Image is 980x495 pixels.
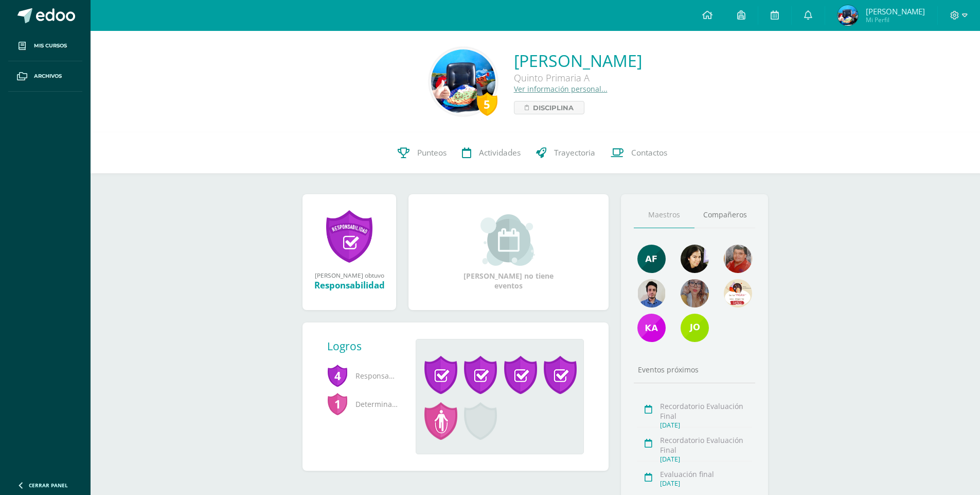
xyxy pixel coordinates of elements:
[631,147,667,158] span: Contactos
[681,279,709,308] img: 262ac19abc587240528a24365c978d30.png
[660,435,752,455] div: Recordatorio Evaluación Final
[637,279,666,308] img: 2dffed587003e0fc8d85a787cd9a4a0a.png
[724,279,752,308] img: 6abeb608590446332ac9ffeb3d35d2d4.png
[479,147,521,158] span: Actividades
[637,245,666,273] img: d889210657d9de5f4725d9f6eeddb83d.png
[34,42,67,50] span: Mis cursos
[34,72,62,80] span: Archivos
[454,132,528,174] a: Actividades
[480,214,537,266] img: event_small.png
[327,362,399,390] span: Responsabilidad
[694,202,755,228] a: Compañeros
[554,147,595,158] span: Trayectoria
[681,245,709,273] img: 023cb5cc053389f6ba88328a33af1495.png
[660,401,752,421] div: Recordatorio Evaluación Final
[327,364,348,387] span: 4
[390,132,454,174] a: Punteos
[431,49,495,114] img: 9871ea7813d1e78bc3a230c4f0cbb87e.png
[514,49,642,72] a: [PERSON_NAME]
[724,245,752,273] img: 8ad4561c845816817147f6c4e484f2e8.png
[327,392,348,416] span: 1
[417,147,447,158] span: Punteos
[8,31,82,61] a: Mis cursos
[313,279,386,291] div: Responsabilidad
[866,15,925,24] span: Mi Perfil
[327,339,407,353] div: Logros
[514,72,642,84] div: Quinto Primaria A
[603,132,675,174] a: Contactos
[327,390,399,418] span: Determinación
[634,365,755,374] div: Eventos próximos
[660,421,752,430] div: [DATE]
[660,455,752,464] div: [DATE]
[660,479,752,488] div: [DATE]
[637,314,666,342] img: 57a22e3baad8e3e20f6388c0a987e578.png
[457,214,560,291] div: [PERSON_NAME] no tiene eventos
[533,101,574,114] span: Disciplina
[634,202,694,228] a: Maestros
[681,314,709,342] img: 6a7a54c56617c0b9e88ba47bf52c02d7.png
[660,469,752,479] div: Evaluación final
[313,271,386,279] div: [PERSON_NAME] obtuvo
[514,101,584,114] a: Disciplina
[29,482,68,489] span: Cerrar panel
[528,132,603,174] a: Trayectoria
[866,6,925,16] span: [PERSON_NAME]
[8,61,82,92] a: Archivos
[514,84,608,94] a: Ver información personal...
[838,5,858,26] img: d439fe9a19e8a77d6f0546b000a980b9.png
[477,92,497,116] div: 5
